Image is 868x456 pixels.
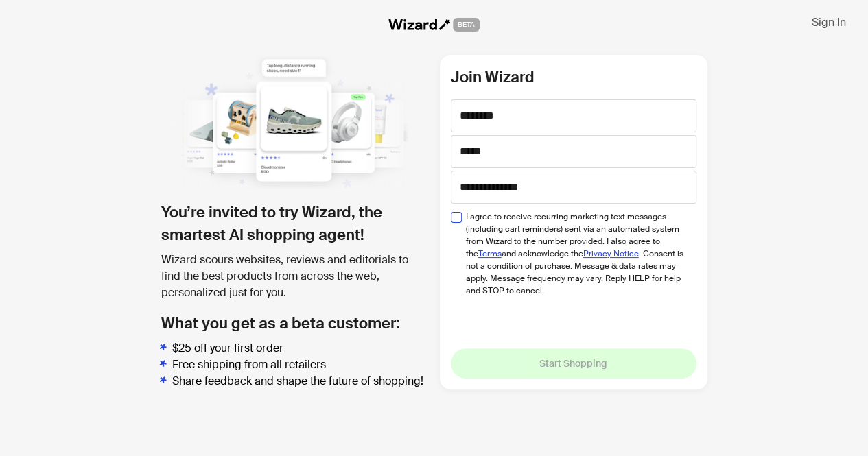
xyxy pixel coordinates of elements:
[172,340,429,357] li: $25 off your first order
[172,357,429,373] li: Free shipping from all retailers
[172,373,429,389] li: Share feedback and shape the future of shopping!
[161,201,429,246] h1: You’re invited to try Wizard, the smartest AI shopping agent!
[478,248,502,259] a: Terms
[161,252,429,301] div: Wizard scours websites, reviews and editorials to find the best products from across the web, per...
[583,248,639,259] a: Privacy Notice
[812,15,846,29] span: Sign In
[161,312,429,335] h2: What you get as a beta customer:
[451,348,696,379] button: Start Shopping
[453,18,480,32] span: BETA
[466,211,686,297] span: I agree to receive recurring marketing text messages (including cart reminders) sent via an autom...
[451,66,696,88] h2: Join Wizard
[801,11,857,33] button: Sign In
